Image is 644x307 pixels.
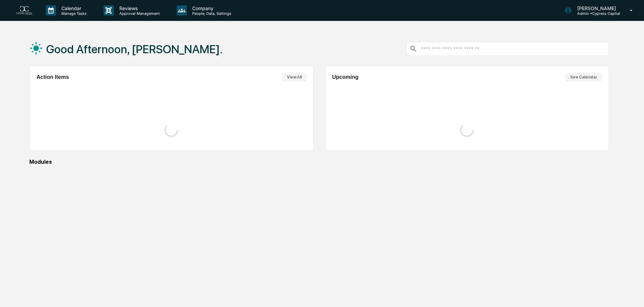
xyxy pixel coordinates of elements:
[46,42,223,56] h1: Good Afternoon, [PERSON_NAME].
[332,74,358,80] h2: Upcoming
[282,73,306,82] button: View All
[565,73,602,82] button: See Calendar
[56,11,90,16] p: Manage Tasks
[56,5,90,11] p: Calendar
[114,5,163,11] p: Reviews
[187,11,235,16] p: People, Data, Settings
[36,74,69,80] h2: Action Items
[29,159,609,165] div: Modules
[572,5,620,11] p: [PERSON_NAME]
[572,11,620,16] p: Admin • Cypress Capital
[187,5,235,11] p: Company
[114,11,163,16] p: Approval Management
[16,6,32,15] img: logo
